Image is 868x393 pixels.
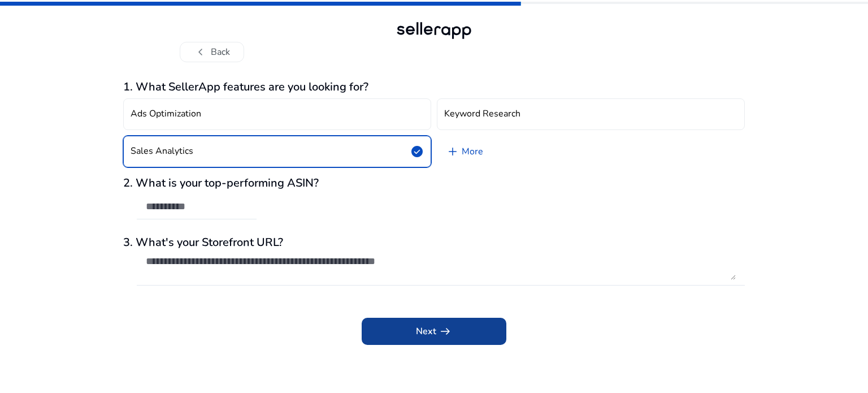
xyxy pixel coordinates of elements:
h3: 3. What's your Storefront URL? [123,236,745,249]
span: check_circle [410,145,424,158]
a: More [437,136,492,167]
button: Sales Analyticscheck_circle [123,136,431,167]
button: Nextarrow_right_alt [362,318,506,345]
button: Keyword Research [437,98,745,130]
span: Next [416,325,452,338]
h4: Sales Analytics [131,146,193,157]
span: arrow_right_alt [439,325,452,338]
h3: 2. What is your top-performing ASIN? [123,176,745,190]
span: chevron_left [194,45,207,59]
h4: Ads Optimization [131,109,201,119]
span: add [446,145,459,158]
button: chevron_leftBack [180,42,244,62]
button: Ads Optimization [123,98,431,130]
h4: Keyword Research [444,109,520,119]
h3: 1. What SellerApp features are you looking for? [123,80,745,94]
